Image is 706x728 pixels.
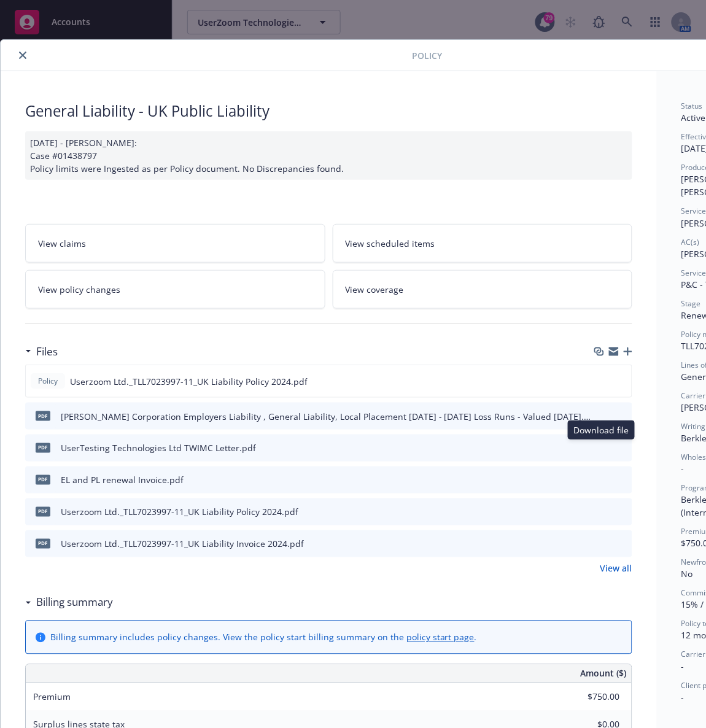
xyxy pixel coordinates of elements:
span: Policy [36,376,60,387]
span: pdf [36,443,50,452]
button: preview file [616,474,627,487]
div: Userzoom Ltd._TLL7023997-11_UK Liability Policy 2024.pdf [61,506,298,519]
input: 0.00 [548,688,627,707]
a: View coverage [333,270,633,309]
button: close [15,48,30,63]
span: Amount ($) [581,667,627,680]
span: pdf [36,539,50,548]
span: View policy changes [38,283,120,296]
span: Stage [681,298,701,309]
div: Billing summary [25,595,113,611]
span: View scheduled items [346,237,435,250]
div: [DATE] - [PERSON_NAME]: Case #01438797 Policy limits were Ingested as per Policy document. No Dis... [25,131,632,180]
span: AC(s) [681,237,700,247]
span: View coverage [346,283,404,296]
span: Carrier [681,390,706,401]
span: No [681,568,693,580]
a: View scheduled items [333,224,633,263]
div: [PERSON_NAME] Corporation Employers Liability , General Liability, Local Placement [DATE] - [DATE... [61,410,592,423]
span: - [681,463,685,475]
span: Policy [412,49,442,62]
div: Files [25,344,58,360]
button: download file [597,410,607,423]
span: Premium [33,691,71,703]
div: General Liability - UK Public Liability [25,101,632,122]
button: download file [597,506,607,519]
span: pdf [36,411,50,420]
button: download file [594,441,607,455]
button: preview file [616,538,627,551]
div: EL and PL renewal Invoice.pdf [61,474,184,487]
h3: Files [36,344,58,360]
button: preview file [616,506,627,519]
span: - [681,692,685,703]
a: policy start page [406,632,475,643]
span: Status [681,101,703,111]
div: Userzoom Ltd._TLL7023997-11_UK Liability Invoice 2024.pdf [61,538,304,551]
button: download file [596,375,606,388]
div: Billing summary includes policy changes. View the policy start billing summary on the . [50,631,477,644]
button: download file [597,474,607,487]
span: Active [681,112,706,123]
span: View claims [38,237,86,250]
span: - [681,661,685,673]
div: Download file [568,420,635,440]
button: preview file [616,410,627,423]
button: preview file [616,441,627,455]
button: download file [597,538,607,551]
h3: Billing summary [36,595,113,611]
span: pdf [36,507,50,516]
span: pdf [36,475,50,484]
a: View policy changes [25,270,325,309]
span: Userzoom Ltd._TLL7023997-11_UK Liability Policy 2024.pdf [70,375,308,388]
div: UserTesting Technologies Ltd TWIMC Letter.pdf [61,442,256,455]
button: preview file [616,375,627,388]
a: View all [600,562,632,575]
a: View claims [25,224,325,263]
